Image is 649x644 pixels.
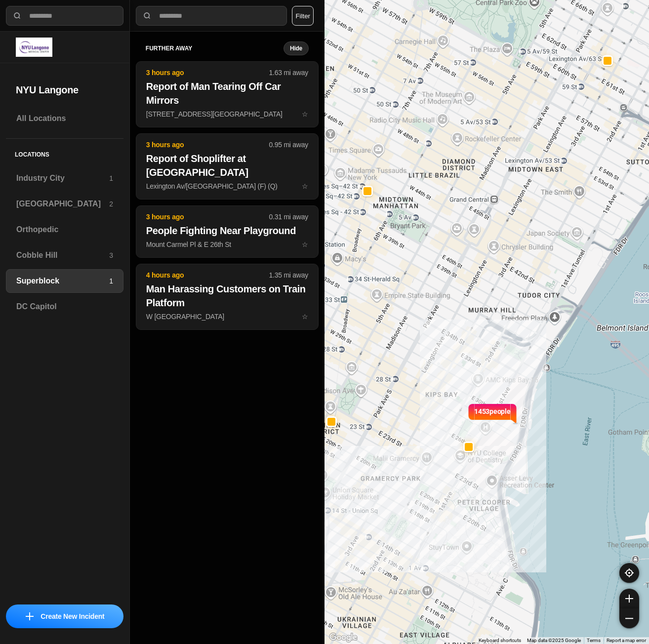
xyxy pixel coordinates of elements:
h2: Man Harassing Customers on Train Platform [146,282,308,310]
button: Keyboard shortcuts [479,637,521,644]
h3: Cobble Hill [16,249,109,261]
button: zoom-in [619,589,639,608]
a: [GEOGRAPHIC_DATA]2 [6,192,123,216]
p: 3 hours ago [146,68,269,78]
h5: further away [146,44,284,52]
p: Lexington Av/[GEOGRAPHIC_DATA] (F) (Q) [146,181,308,191]
button: recenter [619,563,639,583]
p: 1 [109,173,113,183]
p: 2 [109,199,113,209]
a: Report a map error [607,638,646,643]
img: recenter [625,568,634,577]
h3: DC Capitol [16,301,113,313]
img: Google [327,631,360,644]
button: 3 hours ago1.63 mi awayReport of Man Tearing Off Car Mirrors[STREET_ADDRESS][GEOGRAPHIC_DATA]star [136,61,319,127]
button: 4 hours ago1.35 mi awayMan Harassing Customers on Train PlatformW [GEOGRAPHIC_DATA]star [136,264,319,330]
span: star [302,313,308,321]
button: Filter [292,6,314,26]
p: 1453 people [474,406,511,428]
p: [STREET_ADDRESS][GEOGRAPHIC_DATA] [146,109,308,119]
small: Hide [290,44,302,52]
a: Orthopedic [6,218,123,241]
p: Create New Incident [41,611,104,621]
img: zoom-out [625,614,633,622]
a: 3 hours ago1.63 mi awayReport of Man Tearing Off Car Mirrors[STREET_ADDRESS][GEOGRAPHIC_DATA]star [136,110,319,118]
p: W [GEOGRAPHIC_DATA] [146,312,308,322]
span: Map data ©2025 Google [527,638,581,643]
a: Cobble Hill3 [6,243,123,267]
p: 0.95 mi away [269,140,308,150]
button: iconCreate New Incident [6,604,123,628]
p: 3 hours ago [146,140,269,150]
h3: [GEOGRAPHIC_DATA] [16,198,109,210]
h3: Industry City [16,172,109,184]
span: star [302,182,308,190]
p: 4 hours ago [146,270,269,280]
p: Mount Carmel Pl & E 26th St [146,240,308,249]
button: 3 hours ago0.95 mi awayReport of Shoplifter at [GEOGRAPHIC_DATA]Lexington Av/[GEOGRAPHIC_DATA] (F... [136,133,319,200]
span: star [302,110,308,118]
button: Hide [284,41,309,55]
p: 1.63 mi away [269,68,308,78]
a: Terms (opens in new tab) [587,638,601,643]
a: Open this area in Google Maps (opens a new window) [327,631,360,644]
p: 3 hours ago [146,212,269,222]
a: All Locations [6,107,123,130]
img: notch [510,402,518,424]
h3: Orthopedic [16,224,113,236]
a: DC Capitol [6,295,123,319]
img: search [142,11,152,21]
img: zoom-in [625,595,633,603]
button: 3 hours ago0.31 mi awayPeople Fighting Near PlaygroundMount Carmel Pl & E 26th Ststar [136,205,319,258]
h2: Report of Shoplifter at [GEOGRAPHIC_DATA] [146,152,308,179]
p: 3 [109,250,113,260]
a: 3 hours ago0.31 mi awayPeople Fighting Near PlaygroundMount Carmel Pl & E 26th Ststar [136,240,319,248]
h2: NYU Langone [16,83,114,97]
h2: Report of Man Tearing Off Car Mirrors [146,80,308,107]
p: 1.35 mi away [269,270,308,280]
a: Industry City1 [6,166,123,190]
span: star [302,241,308,248]
h3: All Locations [16,113,113,124]
h3: Superblock [16,275,109,287]
img: icon [26,612,34,620]
img: notch [467,402,474,424]
p: 1 [109,276,113,286]
a: Superblock1 [6,269,123,293]
img: logo [16,38,52,57]
img: search [12,11,22,21]
button: zoom-out [619,608,639,628]
p: 0.31 mi away [269,212,308,222]
h5: Locations [6,139,123,166]
a: 3 hours ago0.95 mi awayReport of Shoplifter at [GEOGRAPHIC_DATA]Lexington Av/[GEOGRAPHIC_DATA] (F... [136,182,319,190]
a: 4 hours ago1.35 mi awayMan Harassing Customers on Train PlatformW [GEOGRAPHIC_DATA]star [136,312,319,321]
h2: People Fighting Near Playground [146,224,308,238]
